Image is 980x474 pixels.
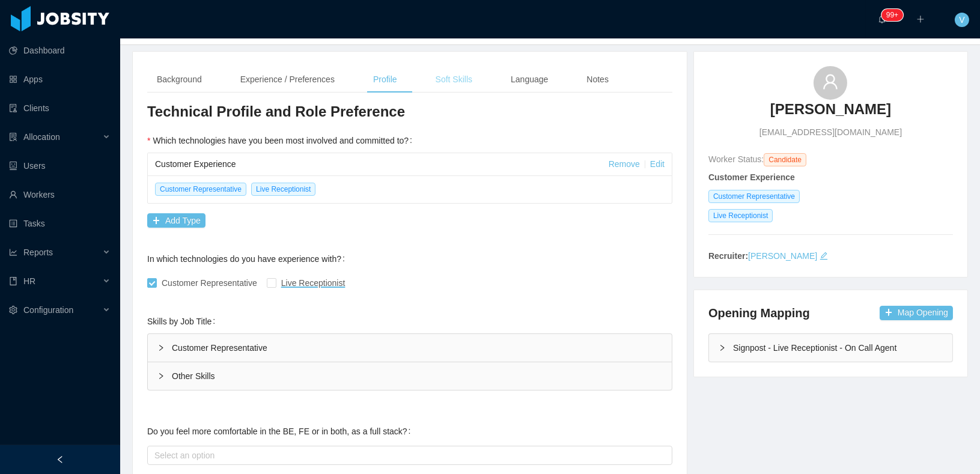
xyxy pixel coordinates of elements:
a: [PERSON_NAME] [770,100,891,126]
span: Customer Representative [155,183,246,196]
span: Live Receptionist [251,183,315,196]
a: icon: auditClients [9,96,111,120]
strong: Recruiter: [708,251,748,261]
i: icon: line-chart [9,248,17,257]
i: icon: right [719,344,726,351]
span: HR [23,276,35,286]
label: Skills by Job Title [147,317,220,326]
span: Customer Representative [157,278,262,288]
sup: 253 [881,9,903,21]
h4: Opening Mapping [708,305,810,321]
button: icon: plusAdd Type [147,213,205,228]
div: Profile [364,66,407,93]
i: icon: user [822,73,839,90]
i: icon: solution [9,133,17,141]
a: icon: robotUsers [9,154,111,178]
span: Customer Representative [708,190,800,203]
h3: [PERSON_NAME] [770,100,891,119]
div: Experience / Preferences [231,66,344,93]
div: Other Skills [148,362,672,390]
div: Soft Skills [426,66,482,93]
a: icon: appstoreApps [9,67,111,91]
a: Remove [609,159,640,169]
div: Select an option [154,449,660,461]
strong: Customer Experience [708,172,795,182]
i: icon: right [157,344,165,351]
i: icon: right [157,372,165,380]
i: icon: book [9,277,17,285]
span: Live Receptionist [708,209,773,222]
button: icon: plusMap Opening [880,306,953,320]
label: Which technologies have you been most involved and committed to? [147,136,417,145]
span: Configuration [23,305,73,315]
i: icon: bell [878,15,886,23]
i: icon: plus [916,15,925,23]
div: Customer Representative [148,334,672,362]
h3: Technical Profile and Role Preference [147,102,672,121]
div: Notes [577,66,618,93]
div: Background [147,66,212,93]
i: icon: setting [9,306,17,314]
i: icon: edit [820,252,828,260]
a: [PERSON_NAME] [748,251,817,261]
span: [EMAIL_ADDRESS][DOMAIN_NAME] [759,126,902,139]
a: icon: pie-chartDashboard [9,38,111,62]
a: icon: profileTasks [9,211,111,235]
div: Language [501,66,558,93]
input: Do you feel more comfortable in the BE, FE or in both, as a full stack? [151,448,157,463]
span: V [959,13,964,27]
div: icon: rightSignpost - Live Receptionist - On Call Agent [709,334,952,362]
span: Live Receptionist [281,278,345,288]
span: Allocation [23,132,60,142]
a: icon: userWorkers [9,183,111,207]
span: Reports [23,248,53,257]
a: Edit [650,159,665,169]
div: Customer Experience [155,153,609,175]
label: In which technologies do you have experience with? [147,254,350,264]
span: Worker Status: [708,154,764,164]
span: Candidate [764,153,806,166]
label: Do you feel more comfortable in the BE, FE or in both, as a full stack? [147,427,416,436]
